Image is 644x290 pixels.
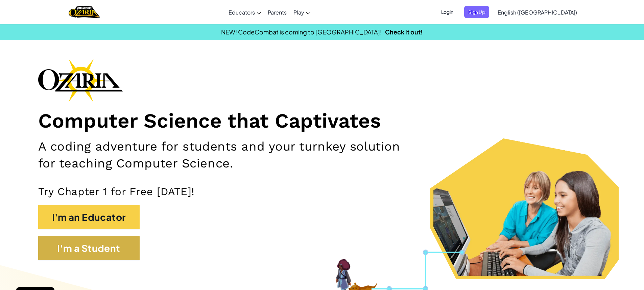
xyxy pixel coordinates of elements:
button: I'm an Educator [38,205,140,229]
img: Home [69,5,100,19]
button: I'm a Student [38,236,140,260]
a: English ([GEOGRAPHIC_DATA]) [494,3,580,21]
button: Sign Up [464,6,489,18]
a: Check it out! [385,28,423,36]
h2: A coding adventure for students and your turnkey solution for teaching Computer Science. [38,138,419,172]
span: NEW! CodeCombat is coming to [GEOGRAPHIC_DATA]! [221,28,382,36]
a: Ozaria by CodeCombat logo [69,5,100,19]
img: Ozaria branding logo [38,59,123,102]
span: English ([GEOGRAPHIC_DATA]) [498,9,577,16]
a: Educators [225,3,264,21]
a: Play [290,3,314,21]
p: Try Chapter 1 for Free [DATE]! [38,185,606,198]
span: Educators [229,9,255,16]
span: Play [293,9,304,16]
h1: Computer Science that Captivates [38,109,606,133]
a: Parents [264,3,290,21]
button: Login [437,6,457,18]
